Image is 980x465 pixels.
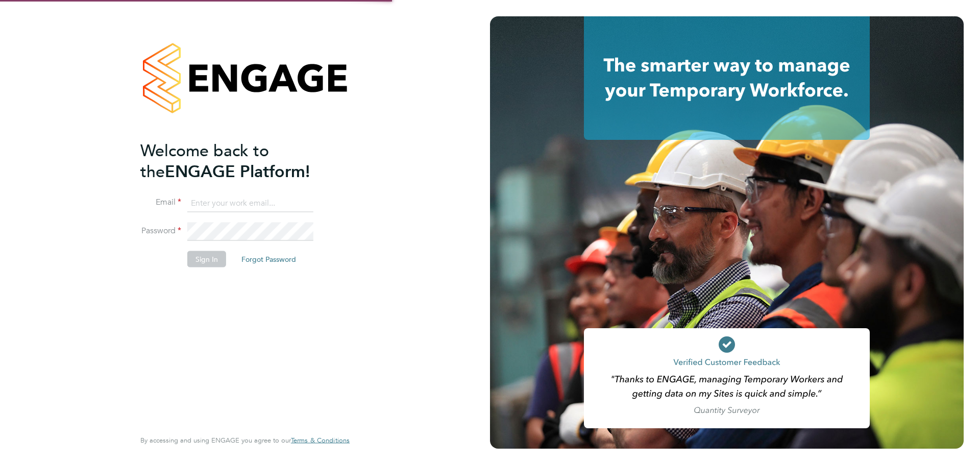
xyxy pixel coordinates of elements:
label: Email [140,197,181,208]
label: Password [140,226,181,236]
span: By accessing and using ENGAGE you agree to our [140,436,350,445]
span: Welcome back to the [140,140,269,181]
button: Forgot Password [233,251,304,267]
a: Terms & Conditions [291,436,350,445]
span: Terms & Conditions [291,436,350,445]
button: Sign In [187,251,226,267]
h2: ENGAGE Platform! [140,140,339,182]
input: Enter your work email... [187,194,313,212]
